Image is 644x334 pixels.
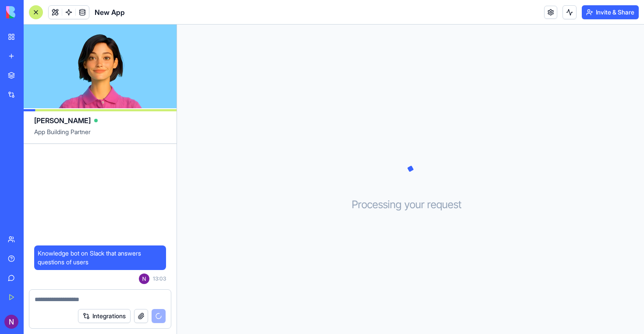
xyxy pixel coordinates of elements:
button: Integrations [78,309,131,323]
span: New App [95,7,125,18]
img: ACg8ocLMEAybY4rhZhah6a2yHoZ4E0Kgoi9kGCe0mf2Zu061G4rFBA=s96-c [139,274,149,284]
span: Knowledge bot on Slack that answers questions of users [38,249,163,266]
img: ACg8ocLMEAybY4rhZhah6a2yHoZ4E0Kgoi9kGCe0mf2Zu061G4rFBA=s96-c [4,315,18,329]
button: Invite & Share [582,5,639,19]
span: App Building Partner [34,128,166,143]
span: [PERSON_NAME] [34,115,91,126]
span: 13:03 [153,275,166,282]
img: logo [6,6,60,18]
h3: Processing your request [352,198,470,212]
